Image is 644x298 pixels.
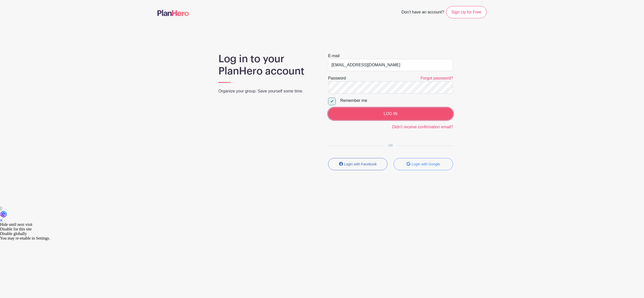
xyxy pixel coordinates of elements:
label: Password [328,75,346,81]
button: Login with Google [394,158,453,170]
div: Remember me [340,98,453,104]
a: Sign Up for Free [446,6,487,18]
input: LOG IN [328,108,453,120]
input: e.g. julie@eventco.com [328,59,453,71]
span: Don't have an account? [401,7,444,18]
a: Forgot password? [421,76,453,80]
button: Login with Facebook [328,158,388,170]
img: logo-507f7623f17ff9eddc593b1ce0a138ce2505c220e1c5a4e2b4648c50719b7d32.svg [157,10,189,16]
small: Login with Google [412,162,440,166]
span: OR [384,144,397,147]
a: Didn't receive confirmation email? [392,125,453,129]
label: E-mail [328,53,340,59]
h1: Log in to your PlanHero account [218,53,316,77]
p: Organize your group. Save yourself some time. [218,88,316,94]
small: Login with Facebook [344,162,377,166]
